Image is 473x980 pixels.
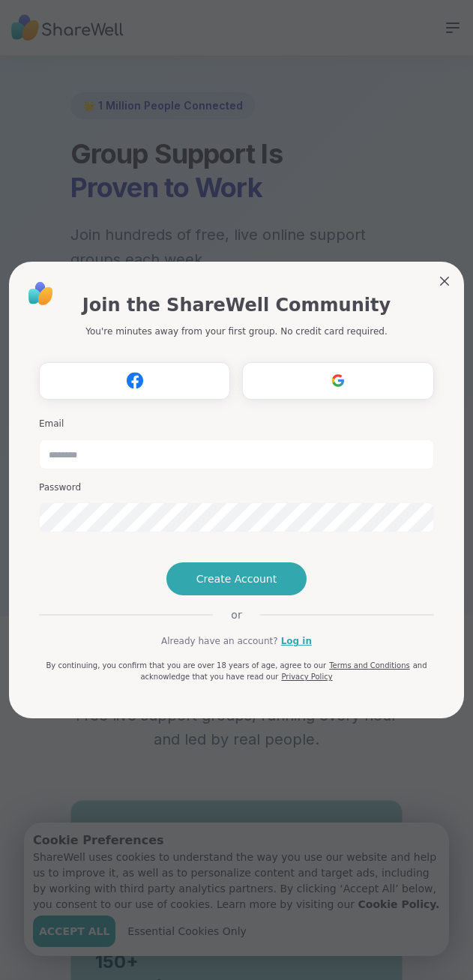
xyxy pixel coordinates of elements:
h1: Join the ShareWell Community [82,292,391,319]
h3: Email [39,418,434,430]
span: Already have an account? [161,634,278,648]
p: You're minutes away from your first group. No credit card required. [85,325,387,338]
h3: Password [39,481,434,494]
a: Privacy Policy [281,673,332,681]
span: By continuing, you confirm that you are over 18 years of age, agree to our [46,661,326,670]
img: ShareWell Logomark [121,367,149,394]
img: ShareWell Logo [24,277,58,310]
button: Create Account [166,562,307,595]
span: or [213,607,259,622]
a: Log in [281,634,312,648]
span: Create Account [196,571,277,586]
img: ShareWell Logomark [324,367,352,394]
a: Terms and Conditions [329,661,410,670]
